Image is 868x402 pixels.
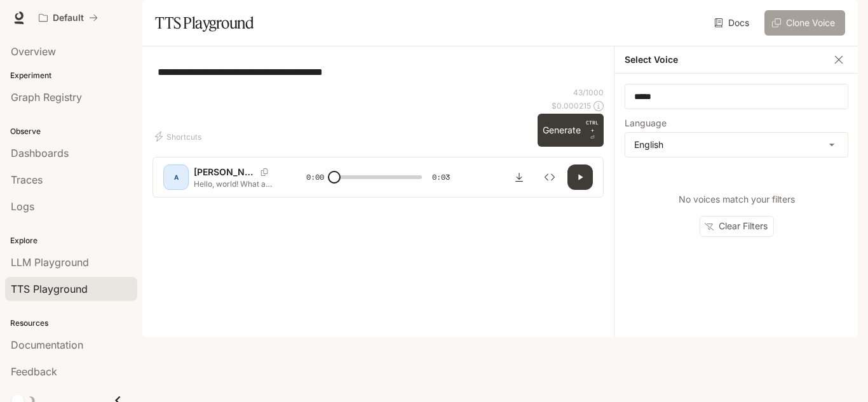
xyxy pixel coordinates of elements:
p: [PERSON_NAME] [194,166,255,178]
a: Docs [712,10,754,36]
p: CTRL + [586,119,599,134]
p: No voices match your filters [679,193,795,206]
p: Language [625,119,667,128]
div: English [625,133,848,157]
span: 0:03 [432,171,450,184]
button: Clear Filters [700,216,774,237]
p: $ 0.000215 [552,100,591,111]
button: GenerateCTRL +⏎ [538,114,604,147]
button: Copy Voice ID [255,168,273,176]
button: All workspaces [33,5,104,30]
span: 0:00 [306,171,324,184]
button: Shortcuts [153,126,207,147]
button: Inspect [537,164,562,190]
p: ⏎ [586,119,599,142]
p: Hello, world! What a wonderful day to be a text-to-speech model! [194,178,276,189]
button: Download audio [506,164,532,190]
h1: TTS Playground [155,10,254,36]
button: Clone Voice [764,10,845,36]
p: 43 / 1000 [573,87,604,98]
div: A [166,167,186,187]
p: Default [53,13,84,23]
